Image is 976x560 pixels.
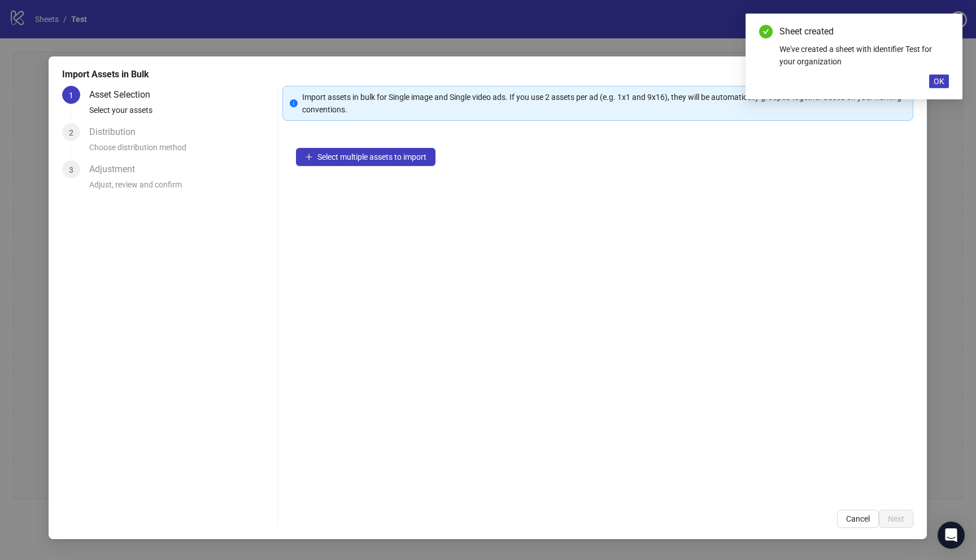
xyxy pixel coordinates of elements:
button: Cancel [838,510,879,528]
span: 1 [69,91,73,100]
div: We've created a sheet with identifier Test for your organization [779,43,949,68]
div: Choose distribution method [89,141,273,160]
span: OK [934,77,944,86]
span: check-circle [759,25,773,38]
div: Import Assets in Bulk [62,68,913,81]
div: Adjust, review and confirm [89,178,273,198]
button: Select multiple assets to import [296,148,435,166]
span: Select multiple assets to import [317,152,426,161]
span: 2 [69,128,73,137]
div: Import assets in bulk for Single image and Single video ads. If you use 2 assets per ad (e.g. 1x1... [302,91,907,116]
div: Adjustment [89,160,144,178]
div: Sheet created [779,25,949,38]
span: info-circle [290,99,298,107]
a: Close [936,25,949,37]
span: Cancel [847,514,870,523]
button: Next [879,510,914,528]
div: Asset Selection [89,86,159,104]
span: plus [305,153,313,161]
div: Open Intercom Messenger [938,522,965,549]
span: 3 [69,165,73,174]
button: OK [929,75,949,88]
div: Select your assets [89,104,273,123]
div: Distribution [89,123,145,141]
